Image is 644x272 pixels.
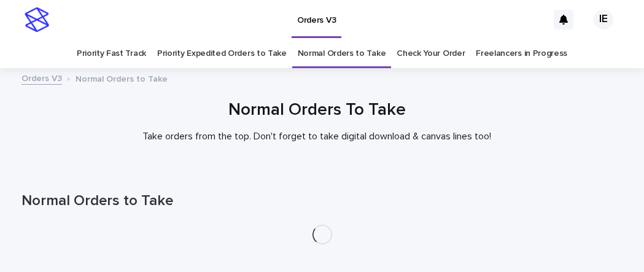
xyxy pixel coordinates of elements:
h1: Normal Orders to Take [21,192,623,210]
a: Priority Fast Track [77,39,146,68]
img: stacker-logo-s-only.png [25,7,49,32]
p: Take orders from the top. Don't forget to take digital download & canvas lines too! [71,131,562,142]
a: Freelancers in Progress [476,39,567,68]
h1: Normal Orders To Take [16,100,618,121]
a: Priority Expedited Orders to Take [157,39,287,68]
a: Normal Orders to Take [298,39,386,68]
a: Orders V3 [21,71,62,85]
div: IE [594,10,613,29]
a: Check Your Order [397,39,465,68]
p: Normal Orders to Take [76,71,168,85]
